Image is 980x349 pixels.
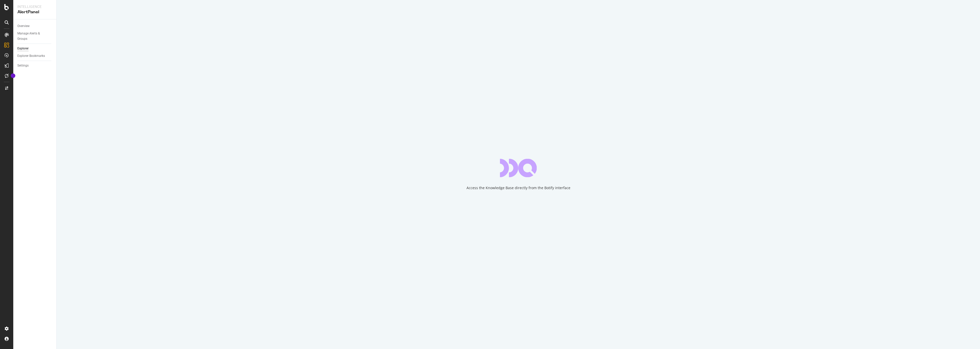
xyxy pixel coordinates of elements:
[11,73,15,78] div: Tooltip anchor
[5,2,61,11] div: Which role best describes you?
[500,159,537,177] div: animation
[467,185,570,190] div: Access the Knowledge Base directly from the Botify interface
[17,46,53,51] a: Explorer
[69,3,72,6] div: Close survey
[17,23,30,29] div: Overview
[17,53,45,59] div: Explorer Bookmarks
[58,14,65,24] button: Submit your response
[17,63,29,68] div: Settings
[5,14,58,24] select: Select one...
[17,31,48,42] div: Manage Alerts & Groups
[17,4,52,9] div: Intelligence
[17,63,53,68] a: Settings
[17,9,52,15] div: AlertPanel
[17,53,53,59] a: Explorer Bookmarks
[17,31,53,42] a: Manage Alerts & Groups
[17,46,29,51] div: Explorer
[17,23,53,29] a: Overview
